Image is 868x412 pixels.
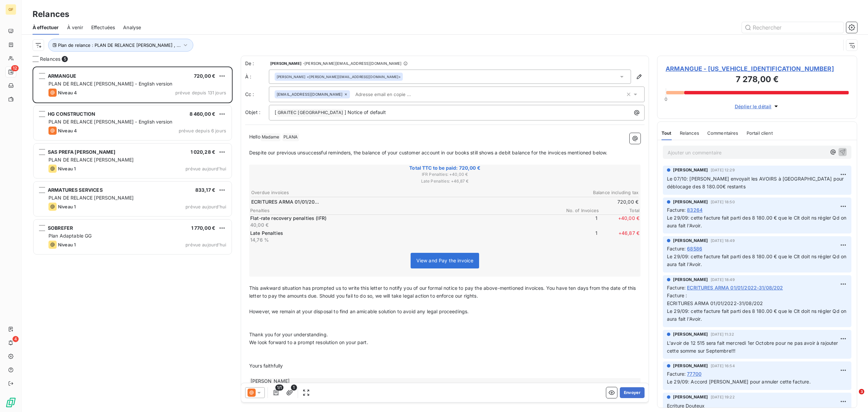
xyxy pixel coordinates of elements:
[277,74,401,79] div: <[PERSON_NAME][EMAIL_ADDRESS][DOMAIN_NAME]>
[673,167,708,173] span: [PERSON_NAME]
[58,90,77,95] span: Niveau 4
[667,370,686,377] span: Facture :
[191,149,216,155] span: 1 020,28 €
[58,128,77,133] span: Niveau 4
[48,81,172,87] span: PLAN DE RELANCE [PERSON_NAME] - English version
[48,187,103,193] span: ARMATURES SERVICES
[48,111,95,117] span: HG CONSTRUCTION
[48,233,92,239] span: Plan Adaptable GG
[673,277,708,283] span: [PERSON_NAME]
[275,385,283,391] span: 1/1
[667,254,848,267] span: Le 29/09: cette facture fait parti des 8 180.00 € que le Clt doit ns régler Qd on aura fait l'Avoir.
[557,215,597,228] span: 1
[245,60,269,67] span: De :
[599,230,639,243] span: + 46,87 €
[270,61,301,65] span: [PERSON_NAME]
[58,42,181,48] span: Plan de relance : PLAN DE RELANCE [PERSON_NAME] , ...
[245,73,269,80] label: À :
[48,157,134,163] span: PLAN DE RELANCE [PERSON_NAME]
[735,103,772,110] span: Déplier le détail
[249,308,469,314] span: However, we remain at your disposal to find an amicable solution to avoid any legal proceedings.
[40,56,60,62] span: Relances
[667,206,686,213] span: Facture :
[250,230,555,237] p: Late Penalties
[48,73,76,79] span: ARMANGUE
[245,109,260,115] span: Objet :
[250,165,639,171] span: Total TTC to be paid: 720,00 €
[667,340,840,354] span: L'avoir de 12 515 sera fait mercredi 1er Octobre pour ne pas avoir à rajouter cette somme sur Sep...
[48,119,172,125] span: PLAN DE RELANCE [PERSON_NAME] - English version
[707,130,738,136] span: Commentaires
[251,189,445,196] th: Overdue invoices
[249,285,637,299] span: This awkward situation has prompted us to write this letter to notify you of our formal notice to...
[667,284,686,291] span: Facture :
[250,222,555,228] p: 40,00 €
[251,199,322,205] span: ECRITURES ARMA 01/01/2022-31/08/202
[680,130,699,136] span: Relances
[250,171,639,177] span: IFR Penalties : + 40,00 €
[179,128,226,133] span: prévue depuis 6 jours
[48,149,115,155] span: SAS PREFA [PERSON_NAME]
[62,56,68,62] span: 5
[303,61,401,65] span: - [PERSON_NAME][EMAIL_ADDRESS][DOMAIN_NAME]
[666,64,849,73] span: ARMANGUE - [US_VEHICLE_IDENTIFICATION_NUMBER]
[250,237,555,243] p: 14,76 %
[599,208,639,213] span: Total
[733,102,782,110] button: Déplier le détail
[175,90,226,95] span: prévue depuis 131 jours
[249,339,368,345] span: We look forward to a prompt resolution on your part.
[48,39,193,52] button: Plan de relance : PLAN DE RELANCE [PERSON_NAME] , ...
[250,208,558,213] span: Penalties
[277,74,305,79] span: [PERSON_NAME]
[191,225,216,231] span: 1 770,00 €
[687,245,702,252] span: 68586
[557,230,597,243] span: 1
[667,308,848,322] span: Le 29/09: cette facture fait parti des 8 180.00 € que le Clt doit ns régler Qd on aura fait l'Avoir.
[58,242,76,247] span: Niveau 1
[344,109,386,115] span: ] Notice of default
[711,364,735,368] span: [DATE] 16:54
[275,109,276,115] span: [
[48,225,73,231] span: SOBREFER
[91,24,115,31] span: Effectuées
[673,238,708,244] span: [PERSON_NAME]
[250,178,639,184] span: Late Penalties : + 46,87 €
[711,200,735,204] span: [DATE] 18:50
[33,24,59,31] span: À effectuer
[11,65,19,71] span: 12
[711,332,734,336] span: [DATE] 11:32
[5,4,16,15] div: GF
[416,258,474,263] span: View and Pay the invoice
[666,73,849,87] h3: 7 278,00 €
[33,8,69,20] h3: Relances
[667,176,845,189] span: Le 07/10: [PERSON_NAME] envoyait les AVOIRS à [GEOGRAPHIC_DATA] pour déblocage des 8 180.00€ rest...
[194,73,215,79] span: 720,00 €
[277,92,342,96] span: [EMAIL_ADDRESS][DOMAIN_NAME]
[58,166,76,171] span: Niveau 1
[667,300,763,306] span: ECRITURES ARMA 01/01/2022-31/08/202
[673,331,708,337] span: [PERSON_NAME]
[291,385,297,391] span: 1
[687,206,703,213] span: 83264
[185,166,226,171] span: prévue aujourd’hui
[673,199,708,205] span: [PERSON_NAME]
[185,242,226,247] span: prévue aujourd’hui
[620,387,645,398] button: Envoyer
[711,168,735,172] span: [DATE] 12:29
[667,403,705,409] span: Ecriture Douteux
[687,370,702,377] span: 77700
[249,150,607,155] span: Despite our previous unsuccessful reminders, the balance of your customer account in our books st...
[261,133,280,141] span: Madame
[673,394,708,400] span: [PERSON_NAME]
[249,134,260,139] span: Hello
[190,111,216,117] span: 8 460,00 €
[13,336,19,342] span: 4
[277,109,344,117] span: GRAITEC [GEOGRAPHIC_DATA]
[742,22,844,33] input: Rechercher
[747,130,773,136] span: Portail client
[558,208,599,213] span: No. of Invoices
[687,284,783,291] span: ECRITURES ARMA 01/01/2022-31/08/202
[673,363,708,369] span: [PERSON_NAME]
[48,195,134,201] span: PLAN DE RELANCE [PERSON_NAME]
[667,379,811,385] span: Le 29/09: Accord [PERSON_NAME] pour annuler cette facture.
